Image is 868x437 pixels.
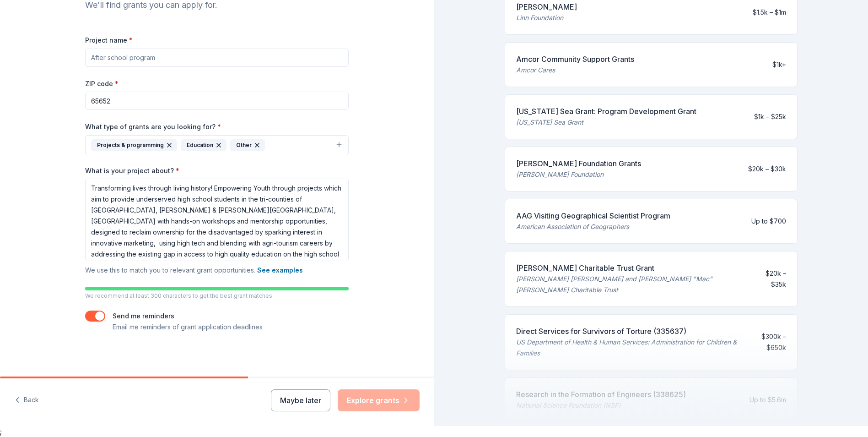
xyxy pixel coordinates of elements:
div: Amcor Community Support Grants [516,54,634,65]
div: $1k – $25k [754,111,786,122]
div: AAG Visiting Geographical Scientist Program [516,210,670,221]
div: [PERSON_NAME] [PERSON_NAME] and [PERSON_NAME] "Mac" [PERSON_NAME] Charitable Trust [516,273,749,295]
button: Projects & programmingEducationOther [85,135,349,155]
div: Amcor Cares [516,65,634,76]
div: [PERSON_NAME] [516,1,577,12]
input: 12345 (U.S. only) [85,92,349,110]
label: What type of grants are you looking for? [85,122,221,131]
textarea: Transforming lives through living history! Empowering Youth through projects which aim to provide... [85,179,349,261]
div: Linn Foundation [516,12,577,23]
div: [PERSON_NAME] Charitable Trust Grant [516,262,749,273]
p: We recommend at least 300 characters to get the best grant matches. [85,292,349,300]
label: Project name [85,36,133,45]
div: $1.5k – $1m [753,7,786,18]
div: [US_STATE] Sea Grant: Program Development Grant [516,106,696,117]
div: $1k+ [772,59,786,70]
span: We use this to match you to relevant grant opportunities. [85,266,303,274]
label: Send me reminders [113,312,174,320]
div: Education [181,139,226,151]
div: Direct Services for Survivors of Torture (335637) [516,326,737,337]
div: $20k – $35k [757,268,786,290]
div: [PERSON_NAME] Foundation [516,169,641,180]
div: American Association of Geographers [516,221,670,232]
p: Email me reminders of grant application deadlines [113,322,263,333]
button: Back [15,391,39,410]
label: ZIP code [85,79,119,88]
div: Up to $700 [751,216,786,227]
button: See examples [257,265,303,276]
button: Maybe later [271,389,330,411]
label: What is your project about? [85,166,179,175]
div: $20k – $30k [748,164,786,175]
div: [US_STATE] Sea Grant [516,117,696,128]
div: [PERSON_NAME] Foundation Grants [516,158,641,169]
input: After school program [85,49,349,67]
div: Other [230,139,265,151]
div: Projects & programming [91,139,177,151]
